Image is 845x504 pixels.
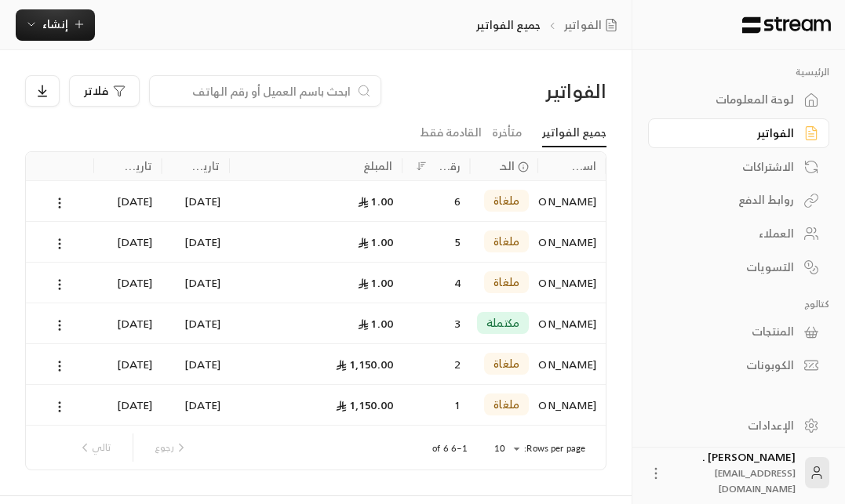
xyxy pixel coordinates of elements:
[412,344,461,384] div: 2
[648,118,829,149] a: الفواتير
[171,303,220,343] div: [DATE]
[668,92,794,107] div: لوحة المعلومات
[548,303,597,343] div: [PERSON_NAME]
[124,156,153,176] div: تاريخ التحديث
[648,66,829,78] p: الرئيسية
[104,344,153,384] div: [DATE]
[648,252,829,282] a: التسويات
[171,344,220,384] div: [DATE]
[668,418,794,433] div: الإعدادات
[648,410,829,441] a: الإعدادات
[548,385,597,425] div: [PERSON_NAME]
[104,385,153,425] div: [DATE]
[69,75,140,107] button: فلاتر
[171,385,220,425] div: [DATE]
[239,181,393,221] div: 1.00
[191,156,220,176] div: تاريخ الإنشاء
[668,192,794,208] div: روابط الدفع
[239,303,393,343] div: 1.00
[548,263,597,303] div: [PERSON_NAME]
[548,222,597,262] div: [PERSON_NAME]
[171,181,220,221] div: [DATE]
[648,219,829,249] a: العملاء
[412,222,461,262] div: 5
[668,226,794,241] div: العملاء
[673,449,796,496] div: [PERSON_NAME] .
[648,298,829,310] p: كتالوج
[239,385,393,425] div: 1,150.00
[668,324,794,339] div: المنتجات
[412,181,461,221] div: 6
[494,274,519,290] span: ملغاة
[486,158,515,174] span: الحالة
[548,181,597,221] div: [PERSON_NAME]
[420,119,482,147] a: القادمة فقط
[432,156,461,176] div: رقم الفاتورة
[104,222,153,262] div: [DATE]
[648,185,829,216] a: روابط الدفع
[363,156,393,176] div: المبلغ
[472,78,606,103] div: الفواتير
[104,303,153,343] div: [DATE]
[239,263,393,303] div: 1.00
[741,16,832,34] img: Logo
[648,317,829,347] a: المنتجات
[239,222,393,262] div: 1.00
[476,17,623,33] nav: breadcrumb
[476,17,541,33] p: جميع الفواتير
[668,125,794,141] div: الفواتير
[492,119,522,147] a: متأخرة
[42,14,68,34] span: إنشاء
[568,156,597,176] div: اسم العميل
[564,17,624,33] a: الفواتير
[486,439,524,459] div: 10
[494,234,519,249] span: ملغاة
[648,151,829,182] a: الاشتراكات
[648,350,829,381] a: الكوبونات
[412,385,461,425] div: 1
[486,315,519,331] span: مكتملة
[412,263,461,303] div: 4
[494,193,519,208] span: ملغاة
[548,344,597,384] div: [PERSON_NAME]
[412,303,461,343] div: 3
[668,357,794,373] div: الكوبونات
[171,263,220,303] div: [DATE]
[159,82,351,100] input: ابحث باسم العميل أو رقم الهاتف
[648,85,829,115] a: لوحة المعلومات
[715,465,796,497] span: [EMAIL_ADDRESS][DOMAIN_NAME]
[668,259,794,275] div: التسويات
[104,181,153,221] div: [DATE]
[668,159,794,175] div: الاشتراكات
[494,397,519,412] span: ملغاة
[432,442,468,455] p: 1–6 of 6
[412,157,431,176] button: Sort
[16,9,95,41] button: إنشاء
[494,356,519,372] span: ملغاة
[542,119,606,147] a: جميع الفواتير
[104,263,153,303] div: [DATE]
[524,442,585,455] p: Rows per page:
[171,222,220,262] div: [DATE]
[239,344,393,384] div: 1,150.00
[84,85,108,96] span: فلاتر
